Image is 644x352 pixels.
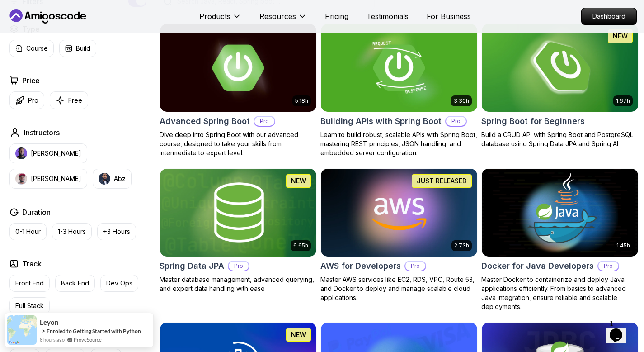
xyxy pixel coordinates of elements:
button: Full Stack [9,297,50,314]
p: 1.67h [616,97,630,105]
h2: AWS for Developers [320,260,401,272]
button: Course [9,40,54,57]
p: Master AWS services like EC2, RDS, VPC, Route 53, and Docker to deploy and manage scalable cloud ... [320,275,478,302]
p: 1-3 Hours [58,227,86,236]
a: ProveSource [74,336,102,343]
p: +3 Hours [103,227,130,236]
button: Dev Ops [100,275,138,292]
a: Advanced Spring Boot card5.18hAdvanced Spring BootProDive deep into Spring Boot with our advanced... [160,24,317,157]
p: JUST RELEASED [417,176,467,186]
span: 8 hours ago [40,336,65,343]
button: Front End [9,275,50,292]
p: NEW [613,32,628,41]
img: Spring Data JPA card [160,169,316,257]
button: Free [50,91,88,109]
a: Docker for Java Developers card1.45hDocker for Java DevelopersProMaster Docker to containerize an... [481,168,639,311]
p: Dive deep into Spring Boot with our advanced course, designed to take your skills from intermedia... [160,130,317,157]
button: Resources [259,11,307,29]
img: Advanced Spring Boot card [160,24,316,112]
a: Spring Data JPA card6.65hNEWSpring Data JPAProMaster database management, advanced querying, and ... [160,168,317,293]
span: leyon [40,319,59,326]
button: +3 Hours [97,223,136,240]
h2: Spring Data JPA [160,260,224,272]
img: instructor img [99,173,110,185]
p: Resources [259,11,296,22]
p: Course [26,44,48,53]
h2: Price [22,75,40,86]
h2: Advanced Spring Boot [160,115,250,128]
p: Dev Ops [106,279,132,288]
p: 5.18h [295,97,308,105]
p: 3.30h [454,97,469,105]
h2: Spring Boot for Beginners [481,115,585,128]
button: 1-3 Hours [52,223,92,240]
button: Pro [9,91,44,109]
h2: Instructors [24,127,60,138]
a: Dashboard [581,8,637,25]
h2: Duration [22,207,51,218]
a: Spring Boot for Beginners card1.67hNEWSpring Boot for BeginnersBuild a CRUD API with Spring Boot ... [481,24,639,148]
p: [PERSON_NAME] [31,149,81,158]
p: 2.73h [454,242,469,249]
p: Build [76,44,90,53]
img: Building APIs with Spring Boot card [321,24,477,112]
img: AWS for Developers card [321,169,477,257]
p: Pro [446,117,466,126]
p: NEW [291,176,306,186]
p: NEW [291,330,306,339]
a: AWS for Developers card2.73hJUST RELEASEDAWS for DevelopersProMaster AWS services like EC2, RDS, ... [320,168,478,302]
p: Pro [254,117,274,126]
p: Dashboard [582,8,636,24]
p: Master Docker to containerize and deploy Java applications efficiently. From basics to advanced J... [481,275,639,311]
span: -> [40,327,46,334]
button: Build [59,40,96,57]
h2: Building APIs with Spring Boot [320,115,442,128]
p: Back End [61,279,89,288]
p: [PERSON_NAME] [31,174,81,183]
p: Full Stack [15,301,44,310]
img: instructor img [15,173,27,185]
a: Pricing [325,11,348,22]
p: Pro [229,262,249,271]
p: Master database management, advanced querying, and expert data handling with ease [160,275,317,293]
p: Front End [15,279,44,288]
p: Free [68,96,82,105]
p: Products [199,11,230,22]
p: Learn to build robust, scalable APIs with Spring Boot, mastering REST principles, JSON handling, ... [320,130,478,157]
a: Enroled to Getting Started with Python [47,328,141,334]
img: instructor img [15,147,27,159]
p: Pro [405,262,425,271]
iframe: chat widget [606,316,635,343]
h2: Track [22,258,42,269]
a: Testimonials [367,11,409,22]
img: Spring Boot for Beginners card [478,22,642,114]
p: 6.65h [293,242,308,249]
p: 1.45h [616,242,630,249]
p: Pro [598,262,618,271]
p: Pro [28,96,38,105]
button: 0-1 Hour [9,223,47,240]
h2: Docker for Java Developers [481,260,594,272]
button: Back End [55,275,95,292]
button: instructor img[PERSON_NAME] [9,143,87,163]
p: Abz [114,174,126,183]
a: Building APIs with Spring Boot card3.30hBuilding APIs with Spring BootProLearn to build robust, s... [320,24,478,157]
a: For Business [427,11,471,22]
button: instructor imgAbz [93,169,132,189]
img: Docker for Java Developers card [482,169,638,257]
button: Products [199,11,241,29]
button: instructor img[PERSON_NAME] [9,169,87,189]
p: 0-1 Hour [15,227,41,236]
p: Build a CRUD API with Spring Boot and PostgreSQL database using Spring Data JPA and Spring AI [481,130,639,148]
img: provesource social proof notification image [7,315,37,345]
